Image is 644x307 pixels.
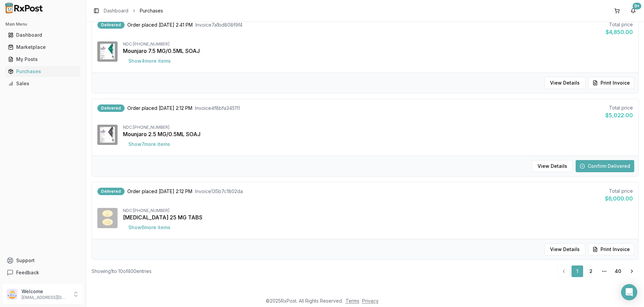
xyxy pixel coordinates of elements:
button: Show4more items [123,55,176,67]
div: [MEDICAL_DATA] 25 MG TABS [123,213,633,221]
img: RxPost Logo [3,3,46,13]
nav: pagination [558,265,639,277]
a: Terms [346,298,359,304]
button: Confirm Delivered [576,160,634,172]
a: Go to next page [625,265,639,277]
a: Purchases [5,65,80,78]
button: 9+ [628,5,639,16]
button: Show7more items [123,138,175,150]
span: Order placed [DATE] 2:12 PM [127,188,192,195]
div: Showing 1 to 10 of 400 entries [92,268,152,275]
a: 2 [585,265,597,277]
div: $4,850.00 [606,28,633,36]
span: Invoice 135b7c1802da [195,188,243,195]
a: My Posts [5,53,80,65]
a: 40 [612,265,624,277]
div: $6,000.00 [605,194,633,203]
div: Mounjaro 2.5 MG/0.5ML SOAJ [123,130,633,138]
button: Dashboard [3,30,83,40]
button: Feedback [3,267,83,279]
span: Purchases [140,7,163,14]
img: Mounjaro 2.5 MG/0.5ML SOAJ [97,125,118,145]
div: Marketplace [8,44,78,51]
div: NDC: [PHONE_NUMBER] [123,125,633,130]
button: Show6more items [123,221,176,234]
span: Feedback [16,269,39,276]
div: Delivered [97,188,125,195]
button: Sales [3,78,83,89]
div: 9+ [633,3,641,9]
div: Sales [8,80,78,87]
div: Total price [605,188,633,194]
div: Total price [606,21,633,28]
div: Delivered [97,21,125,29]
div: Dashboard [8,32,78,38]
button: Print Invoice [588,77,634,89]
a: Privacy [362,298,379,304]
div: Open Intercom Messenger [621,284,637,300]
span: Order placed [DATE] 2:12 PM [127,105,192,112]
p: [EMAIL_ADDRESS][DOMAIN_NAME] [22,295,68,300]
div: Purchases [8,68,78,75]
div: My Posts [8,56,78,63]
button: View Details [532,160,573,172]
img: User avatar [7,289,18,300]
div: NDC: [PHONE_NUMBER] [123,41,633,47]
div: Total price [605,104,633,111]
button: My Posts [3,54,83,65]
div: Mounjaro 7.5 MG/0.5ML SOAJ [123,47,633,55]
button: Support [3,254,83,267]
div: NDC: [PHONE_NUMBER] [123,208,633,213]
img: Mounjaro 7.5 MG/0.5ML SOAJ [97,41,118,62]
button: Purchases [3,66,83,77]
p: Welcome [22,288,68,295]
span: Invoice 7a1bd808f9f4 [195,22,243,28]
a: Sales [5,78,80,90]
a: Dashboard [104,7,128,14]
button: Marketplace [3,42,83,53]
span: Order placed [DATE] 2:41 PM [127,22,193,28]
button: Print Invoice [588,243,634,255]
h2: Main Menu [5,22,80,27]
img: Jardiance 25 MG TABS [97,208,118,228]
a: Dashboard [5,29,80,41]
a: 1 [571,265,583,277]
div: $5,022.00 [605,111,633,119]
span: Invoice 4f8bfa345111 [195,105,240,112]
div: Delivered [97,104,125,112]
nav: breadcrumb [104,7,163,14]
button: View Details [544,77,585,89]
a: Marketplace [5,41,80,53]
button: View Details [544,243,585,255]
